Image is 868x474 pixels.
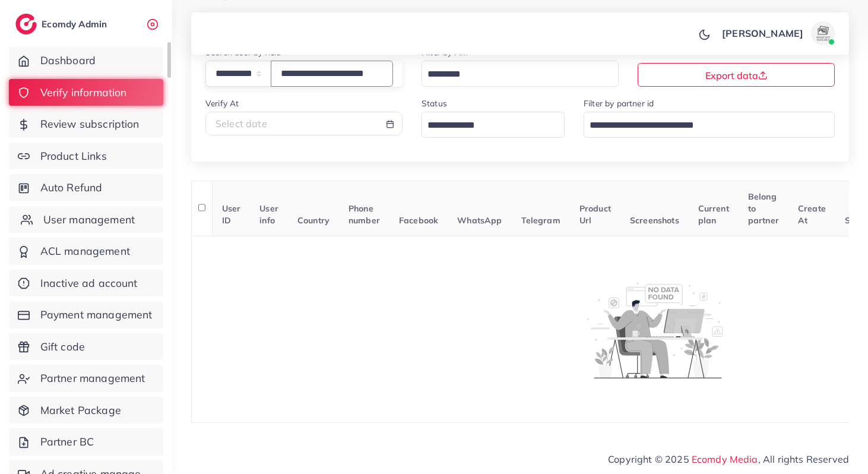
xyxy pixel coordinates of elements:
[40,116,140,132] span: Review subscription
[579,203,611,226] span: Product Url
[349,203,380,226] span: Phone number
[9,270,163,297] a: Inactive ad account
[9,397,163,424] a: Market Package
[259,203,278,226] span: User info
[521,215,560,226] span: Telegram
[40,244,130,259] span: ACL management
[9,47,163,74] a: Dashboard
[40,339,85,355] span: Gift code
[457,215,502,226] span: WhatsApp
[40,53,96,68] span: Dashboard
[9,79,163,106] a: Verify information
[811,21,835,45] img: avatar
[9,174,163,201] a: Auto Refund
[705,69,768,81] span: Export data
[9,365,163,392] a: Partner management
[15,14,37,34] img: logo
[423,65,603,84] input: Search for option
[798,203,826,226] span: Create At
[585,116,819,135] input: Search for option
[422,97,447,109] label: Status
[423,116,549,135] input: Search for option
[40,148,107,164] span: Product Links
[40,307,153,323] span: Payment management
[748,191,779,226] span: Belong to partner
[758,452,849,466] span: , All rights Reserved
[40,371,145,386] span: Partner management
[205,97,239,109] label: Verify At
[40,434,94,450] span: Partner BC
[584,97,654,109] label: Filter by partner id
[399,215,438,226] span: Facebook
[42,18,110,30] h2: Ecomdy Admin
[40,85,127,100] span: Verify information
[422,112,565,137] div: Search for option
[587,281,723,378] img: No account
[222,203,241,226] span: User ID
[584,112,835,137] div: Search for option
[9,428,163,456] a: Partner BC
[638,63,835,87] button: Export data
[9,206,163,233] a: User management
[722,26,803,40] p: [PERSON_NAME]
[43,212,135,227] span: User management
[9,238,163,265] a: ACL management
[40,180,103,195] span: Auto Refund
[216,118,267,129] span: Select date
[40,403,121,418] span: Market Package
[40,276,138,291] span: Inactive ad account
[9,333,163,361] a: Gift code
[297,215,330,226] span: Country
[422,61,619,86] div: Search for option
[608,452,849,466] span: Copyright © 2025
[15,14,110,34] a: logoEcomdy Admin
[630,215,679,226] span: Screenshots
[9,110,163,138] a: Review subscription
[9,143,163,170] a: Product Links
[698,203,729,226] span: Current plan
[715,21,840,45] a: [PERSON_NAME]avatar
[692,453,758,465] a: Ecomdy Media
[9,301,163,328] a: Payment management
